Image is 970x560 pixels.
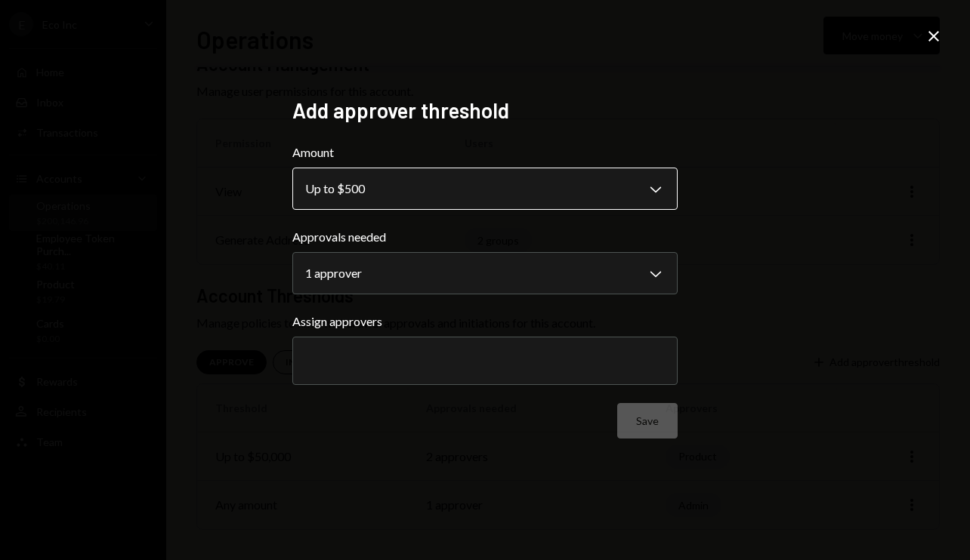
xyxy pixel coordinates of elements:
h2: Add approver threshold [292,96,678,125]
label: Approvals needed [292,228,678,246]
label: Assign approvers [292,312,678,331]
label: Amount [292,143,678,162]
button: Amount [292,168,678,210]
button: Approvals needed [292,252,678,294]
